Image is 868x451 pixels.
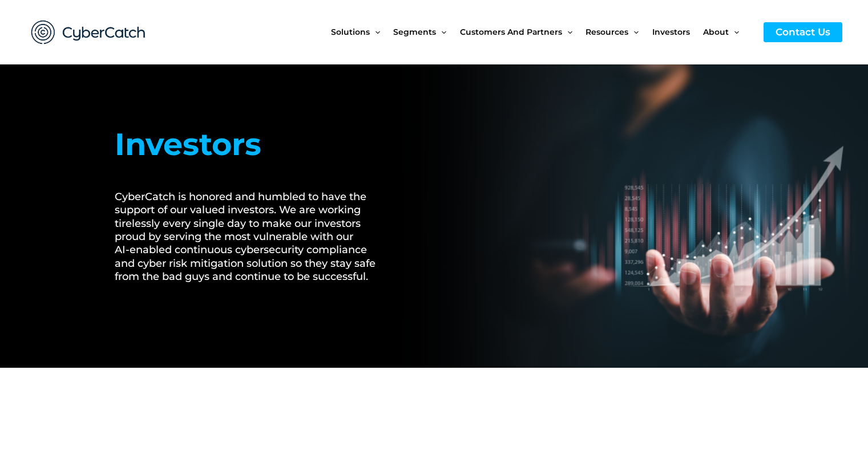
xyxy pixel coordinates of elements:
[115,190,389,284] h2: CyberCatch is honored and humbled to have the support of our valued investors. We are working tir...
[20,9,157,56] img: CyberCatch
[652,8,703,56] a: Investors
[331,8,752,56] nav: Site Navigation: New Main Menu
[331,8,370,56] span: Solutions
[652,8,690,56] span: Investors
[628,8,639,56] span: Menu Toggle
[729,8,739,56] span: Menu Toggle
[370,8,380,56] span: Menu Toggle
[586,8,628,56] span: Resources
[436,8,446,56] span: Menu Toggle
[703,8,729,56] span: About
[393,8,436,56] span: Segments
[764,22,842,42] a: Contact Us
[115,121,389,168] h1: Investors
[562,8,572,56] span: Menu Toggle
[460,8,562,56] span: Customers and Partners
